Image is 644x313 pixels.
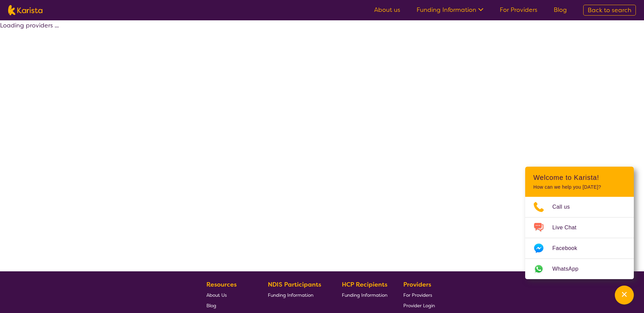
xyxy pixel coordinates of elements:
span: Funding Information [342,292,387,298]
h2: Welcome to Karista! [533,173,626,182]
span: Funding Information [268,292,313,298]
span: Blog [206,302,216,309]
a: Funding Information [268,290,326,300]
a: Blog [206,300,252,311]
p: How can we help you [DATE]? [533,184,626,190]
a: Web link opens in a new tab. [525,259,634,279]
a: Funding Information [417,6,483,14]
ul: Choose channel [525,197,634,279]
a: Blog [554,6,567,14]
a: Provider Login [403,300,435,311]
span: Call us [552,202,578,212]
span: Provider Login [403,302,435,309]
span: For Providers [403,292,432,298]
span: WhatsApp [552,264,587,274]
span: About Us [206,292,227,298]
b: NDIS Participants [268,280,321,289]
a: For Providers [500,6,537,14]
a: About Us [206,290,252,300]
b: Resources [206,280,237,289]
a: About us [374,6,400,14]
img: Karista logo [8,5,42,15]
b: Providers [403,280,431,289]
span: Back to search [588,6,631,14]
a: For Providers [403,290,435,300]
span: Live Chat [552,223,585,233]
b: HCP Recipients [342,280,387,289]
div: Channel Menu [525,167,634,279]
a: Funding Information [342,290,387,300]
button: Channel Menu [615,286,634,305]
a: Back to search [583,5,636,16]
span: Facebook [552,243,585,253]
